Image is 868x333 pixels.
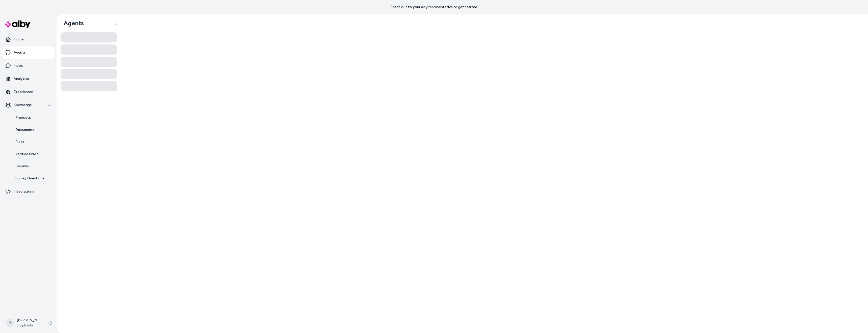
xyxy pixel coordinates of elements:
[14,50,26,55] p: Agents
[15,127,35,132] p: Documents
[60,19,84,27] h1: Agents
[15,176,44,181] p: Survey Questions
[17,323,39,328] span: SimpliSafe
[2,33,55,45] a: Home
[10,172,55,184] a: Survey Questions
[390,5,478,10] p: Reach out to your alby representative to get started.
[2,46,55,59] a: Agents
[15,139,24,145] p: Rules
[6,319,14,327] span: M
[2,86,55,98] a: Experiences
[10,136,55,148] a: Rules
[10,148,55,160] a: Verified Q&As
[2,99,55,111] button: Knowledge
[10,124,55,136] a: Documents
[2,73,55,85] a: Analytics
[15,115,31,120] p: Products
[15,152,38,157] p: Verified Q&As
[14,89,34,94] p: Experiences
[14,103,32,108] p: Knowledge
[10,160,55,172] a: Reviews
[17,318,39,323] p: [PERSON_NAME]
[14,63,23,68] p: Inbox
[2,185,55,198] a: Integrations
[2,60,55,72] a: Inbox
[14,76,29,81] p: Analytics
[5,20,30,28] img: alby Logo
[14,189,34,194] p: Integrations
[10,112,55,124] a: Products
[15,164,29,169] p: Reviews
[3,315,43,331] button: M[PERSON_NAME]SimpliSafe
[14,37,23,42] p: Home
